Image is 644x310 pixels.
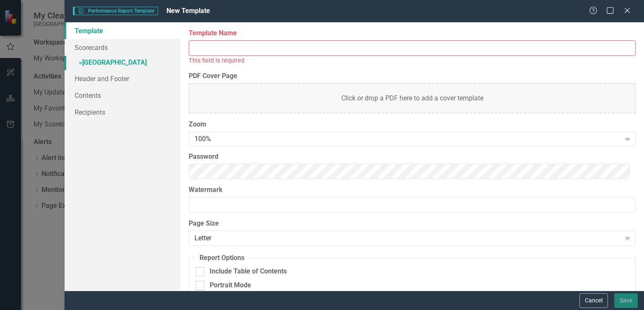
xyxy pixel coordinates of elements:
[65,39,180,56] a: Scorecards
[614,293,638,308] button: Save
[189,219,636,229] label: Page Size
[189,152,636,162] label: Password
[579,293,608,308] button: Cancel
[65,22,180,39] a: Template
[65,70,180,87] a: Header and Footer
[195,233,621,243] div: Letter
[189,120,636,129] label: Zoom
[189,56,636,66] div: This field is required
[79,58,82,66] span: »
[210,281,251,290] div: Portrait Mode
[189,29,636,38] label: Template Name
[65,104,180,121] a: Recipients
[65,87,180,104] a: Contents
[210,267,287,276] div: Include Table of Contents
[189,83,636,113] div: Click or drop a PDF here to add a cover template
[195,253,249,263] legend: Report Options
[189,185,636,195] label: Watermark
[73,7,158,15] span: Performance Report Template
[166,7,210,15] span: New Template
[189,71,636,81] label: PDF Cover Page
[195,134,621,144] div: 100%
[65,56,180,71] a: »[GEOGRAPHIC_DATA]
